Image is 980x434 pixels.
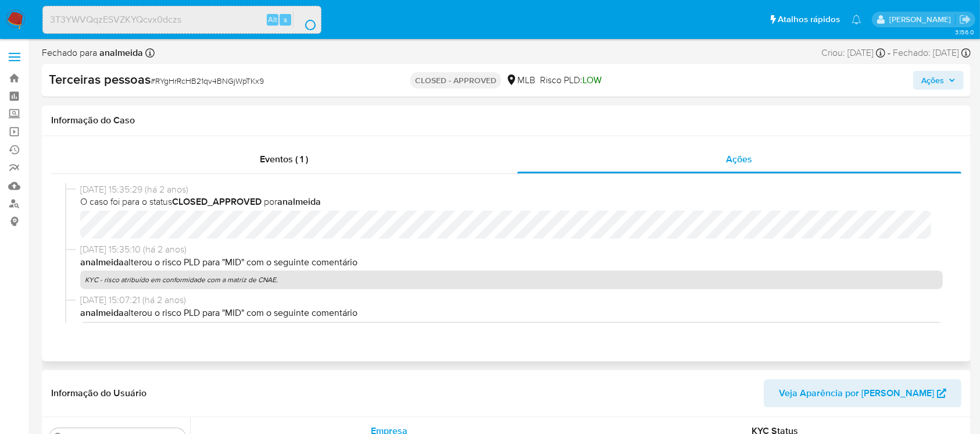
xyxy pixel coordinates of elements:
b: Terceiras pessoas [49,70,151,88]
span: Ações [921,71,944,90]
b: analmeida [277,195,321,208]
p: KYC - risco atribuído em conformidade com a matriz de CNAE. [80,271,943,289]
span: O caso foi para o status por [80,195,943,208]
span: Veja Aparência por [PERSON_NAME] [779,379,934,407]
div: Criou: [DATE] [821,47,885,59]
input: Pesquise usuários ou casos... [43,12,321,27]
span: [DATE] 15:07:21 (há 2 anos) [80,294,943,307]
span: [DATE] 15:35:29 (há 2 anos) [80,183,943,196]
p: alterou o risco PLD para "MID" com o seguinte comentário [80,307,943,319]
button: Ações [913,71,964,90]
span: Alt [268,14,277,25]
span: Fechado para [42,47,143,59]
p: CLOSED - APPROVED [410,72,501,88]
span: # RYgHrRcHB21qv4BNGjWpTKx9 [151,75,264,87]
a: Sair [959,13,971,26]
a: Notificações [852,15,861,24]
p: alterou o risco PLD para "MID" com o seguinte comentário [80,256,943,269]
span: Ações [727,152,753,166]
span: s [284,14,287,25]
span: [DATE] 15:35:10 (há 2 anos) [80,243,943,256]
span: Eventos ( 1 ) [260,152,309,166]
b: CLOSED_APPROVED [172,195,262,208]
button: search-icon [293,12,317,28]
span: LOW [582,73,602,87]
span: Atalhos rápidos [778,13,840,26]
span: Risco PLD: [540,74,602,87]
button: Veja Aparência por [PERSON_NAME] [764,379,961,407]
b: analmeida [80,255,124,269]
h1: Informação do Usuário [51,387,146,399]
div: MLB [506,74,535,87]
b: analmeida [97,46,143,59]
b: analmeida [80,306,124,319]
span: - [888,47,890,59]
h1: Informação do Caso [51,115,961,126]
p: KYC - risco atribuído de acordo com a matriz. [80,322,943,340]
div: Fechado: [DATE] [893,47,971,59]
p: camila.castro@mercadolivre.com [889,14,955,25]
